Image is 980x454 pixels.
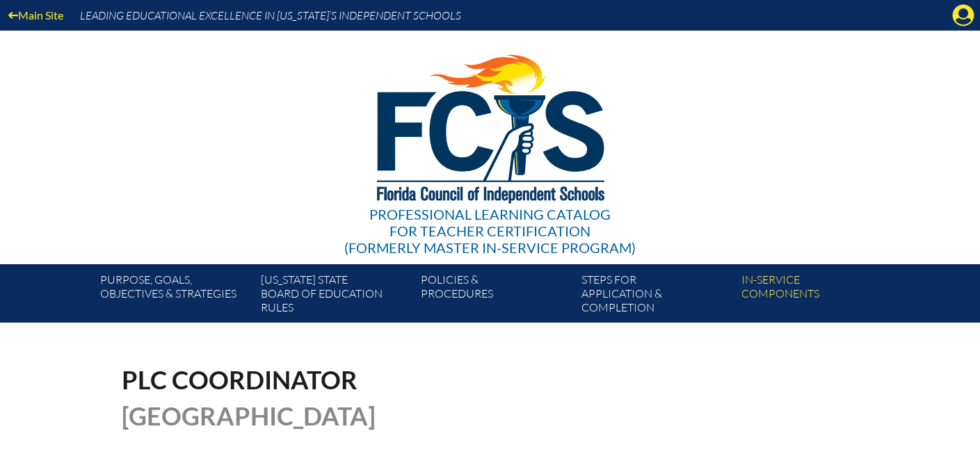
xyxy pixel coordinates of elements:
a: Policies &Procedures [415,270,575,323]
img: FCISlogo221.eps [346,31,634,220]
div: Professional Learning Catalog (formerly Master In-service Program) [344,206,636,256]
a: Purpose, goals,objectives & strategies [95,270,255,323]
a: Main Site [3,6,69,24]
a: Professional Learning Catalog for Teacher Certification(formerly Master In-service Program) [339,28,641,259]
a: [US_STATE] StateBoard of Education rules [255,270,415,323]
svg: Manage account [952,4,974,26]
a: Steps forapplication & completion [576,270,736,323]
a: In-servicecomponents [736,270,896,323]
span: PLC Coordinator [122,364,358,395]
span: [GEOGRAPHIC_DATA] [122,400,376,431]
span: for Teacher Certification [389,222,591,239]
